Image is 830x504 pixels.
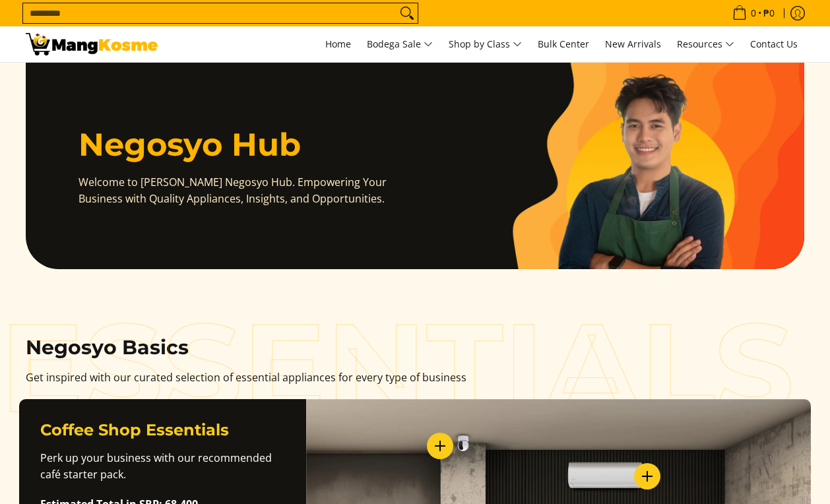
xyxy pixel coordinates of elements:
span: ₱0 [761,9,777,18]
span: Bulk Center [538,38,589,50]
span: Contact Us [750,38,798,50]
button: Search [397,3,418,23]
a: Shop by Class [442,26,528,62]
img: Negosyo Hub: Let&#39;s Build Your Business Today! l Mang Kosme [26,33,158,55]
a: New Arrivals [598,26,668,62]
span: Shop by Class [449,36,522,53]
p: Welcome to [PERSON_NAME] Negosyo Hub. Empowering Your Business with Quality Appliances, Insights,... [79,174,405,207]
a: Resources [670,26,741,62]
span: New Arrivals [605,38,661,50]
p: Perk up your business with our recommended café starter pack. [40,450,285,496]
a: Bodega Sale [360,26,439,62]
a: Bulk Center [531,26,596,62]
span: 0 [749,9,758,18]
nav: Main Menu [171,26,804,62]
span: Home [325,38,351,50]
a: Home [319,26,358,62]
span: Bodega Sale [367,36,433,53]
h1: Negosyo Hub [79,125,405,164]
h3: Coffee Shop Essentials​ [40,420,285,440]
a: Contact Us [744,26,804,62]
span: • [728,6,779,20]
span: Resources [677,36,734,53]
